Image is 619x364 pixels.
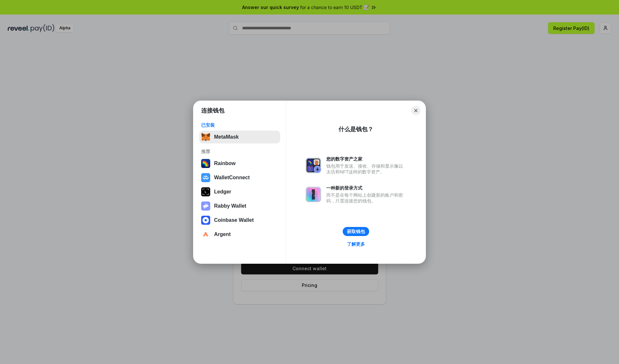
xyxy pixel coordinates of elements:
[339,125,373,133] div: 什么是钱包？
[201,159,210,168] img: svg+xml,%3Csvg%20width%3D%22120%22%20height%3D%22120%22%20viewBox%3D%220%200%20120%20120%22%20fil...
[199,228,280,241] button: Argent
[326,192,406,204] div: 而不是在每个网站上创建新的账户和密码，只需连接您的钱包。
[214,189,231,195] div: Ledger
[326,156,406,162] div: 您的数字资产之家
[201,122,278,128] div: 已安装
[214,231,231,237] div: Argent
[347,229,365,234] div: 获取钱包
[201,230,210,239] img: svg+xml,%3Csvg%20width%3D%2228%22%20height%3D%2228%22%20viewBox%3D%220%200%2028%2028%22%20fill%3D...
[214,217,254,223] div: Coinbase Wallet
[201,107,224,114] h1: 连接钱包
[306,158,321,173] img: svg+xml,%3Csvg%20xmlns%3D%22http%3A%2F%2Fwww.w3.org%2F2000%2Fsvg%22%20fill%3D%22none%22%20viewBox...
[199,157,280,170] button: Rainbow
[199,131,280,143] button: MetaMask
[201,133,210,142] img: svg+xml,%3Csvg%20fill%3D%22none%22%20height%3D%2233%22%20viewBox%3D%220%200%2035%2033%22%20width%...
[199,214,280,227] button: Coinbase Wallet
[199,171,280,184] button: WalletConnect
[326,185,406,191] div: 一种新的登录方式
[214,203,246,209] div: Rabby Wallet
[214,134,239,140] div: MetaMask
[347,241,365,247] div: 了解更多
[201,149,278,154] div: 推荐
[214,175,250,181] div: WalletConnect
[411,106,420,115] button: Close
[306,187,321,202] img: svg+xml,%3Csvg%20xmlns%3D%22http%3A%2F%2Fwww.w3.org%2F2000%2Fsvg%22%20fill%3D%22none%22%20viewBox...
[199,185,280,198] button: Ledger
[201,216,210,225] img: svg+xml,%3Csvg%20width%3D%2228%22%20height%3D%2228%22%20viewBox%3D%220%200%2028%2028%22%20fill%3D...
[326,163,406,175] div: 钱包用于发送、接收、存储和显示像以太坊和NFT这样的数字资产。
[201,173,210,182] img: svg+xml,%3Csvg%20width%3D%2228%22%20height%3D%2228%22%20viewBox%3D%220%200%2028%2028%22%20fill%3D...
[201,202,210,211] img: svg+xml,%3Csvg%20xmlns%3D%22http%3A%2F%2Fwww.w3.org%2F2000%2Fsvg%22%20fill%3D%22none%22%20viewBox...
[343,227,369,236] button: 获取钱包
[343,240,369,248] a: 了解更多
[214,161,236,166] div: Rainbow
[199,200,280,212] button: Rabby Wallet
[201,187,210,196] img: svg+xml,%3Csvg%20xmlns%3D%22http%3A%2F%2Fwww.w3.org%2F2000%2Fsvg%22%20width%3D%2228%22%20height%3...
